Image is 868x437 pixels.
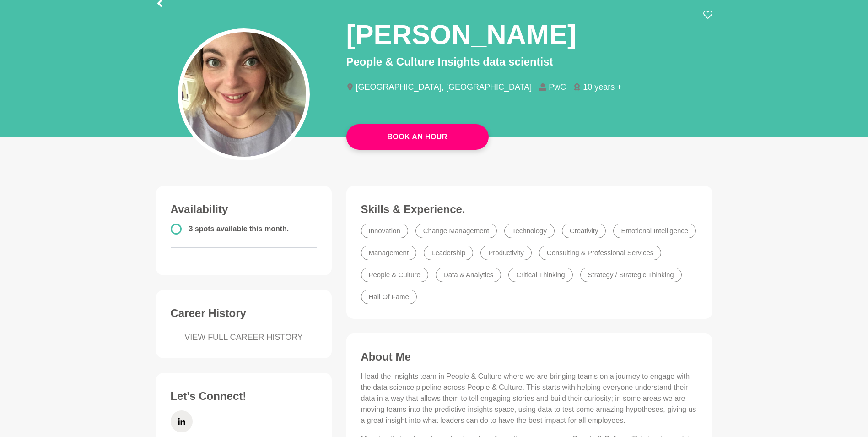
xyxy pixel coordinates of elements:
h3: Availability [171,202,317,216]
h1: [PERSON_NAME] [346,17,577,52]
h3: Skills & Experience. [361,202,698,216]
span: 3 spots available this month. [189,225,289,233]
a: LinkedIn [171,410,193,432]
p: People & Culture Insights data scientist [346,54,712,70]
a: VIEW FULL CAREER HISTORY [171,331,317,344]
li: PwC [539,83,573,91]
h3: Career History [171,306,317,320]
h3: About Me [361,350,698,364]
li: 10 years + [573,83,629,91]
p: I lead the Insights team in People & Culture where we are bringing teams on a journey to engage w... [361,371,698,426]
h3: Let's Connect! [171,389,317,403]
li: [GEOGRAPHIC_DATA], [GEOGRAPHIC_DATA] [346,83,539,91]
a: Book An Hour [346,124,489,150]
